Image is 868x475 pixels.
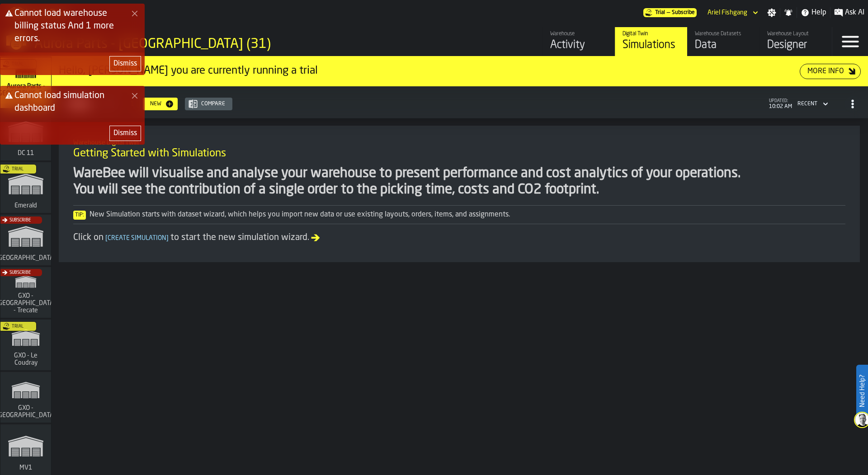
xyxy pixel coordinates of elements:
[0,320,51,372] a: link-to-/wh/i/efd9e906-5eb9-41af-aac9-d3e075764b8d/simulations
[73,211,86,220] span: Tip:
[643,8,697,17] div: Menu Subscription
[550,31,608,37] div: Warehouse
[759,27,832,56] a: link-to-/wh/i/aa2e4adb-2cd5-4688-aa4a-ec82bcf75d46/designer
[623,38,680,52] div: Simulations
[73,165,845,198] div: WareBee will visualise and analyse your warehouse to present performance and cost analytics of yo...
[109,126,141,141] button: button-
[0,267,51,320] a: link-to-/wh/i/7274009e-5361-4e21-8e36-7045ee840609/simulations
[9,218,31,223] span: Subscribe
[797,101,817,107] div: DropdownMenuValue-4
[52,86,868,118] h2: button-Simulations
[59,126,860,262] div: ItemListCard-
[109,56,141,71] button: button-
[0,215,51,267] a: link-to-/wh/i/b5402f52-ce28-4f27-b3d4-5c6d76174849/simulations
[166,235,169,241] span: ]
[623,31,680,37] div: Digital Twin
[667,9,670,16] span: —
[12,324,24,329] span: Trial
[811,7,826,18] span: Help
[830,7,868,18] label: button-toggle-Ask AI
[52,56,868,86] div: ItemListCard-
[672,9,695,16] span: Subscribe
[128,7,141,20] button: Close Error
[845,7,864,18] span: Ask AI
[0,162,51,215] a: link-to-/wh/i/576ff85d-1d82-4029-ae14-f0fa99bd4ee3/simulations
[764,8,780,17] label: button-toggle-Settings
[105,235,108,241] span: [
[769,103,792,110] span: 10:02 AM
[780,8,797,17] label: button-toggle-Notifications
[14,91,104,113] span: Cannot load simulation dashboard
[832,27,868,56] label: button-toggle-Menu
[804,66,848,77] div: More Info
[198,101,229,107] div: Compare
[767,31,825,37] div: Warehouse Layout
[794,99,830,109] div: DropdownMenuValue-4
[66,133,853,165] div: title-Getting Started with Simulations
[704,7,760,18] div: DropdownMenuValue-Ariel Fishgang
[73,209,845,220] div: New Simulation starts with dataset wizard, which helps you import new data or use existing layout...
[708,9,747,16] div: DropdownMenuValue-Ariel Fishgang
[34,36,278,52] div: Aurora Parts - [GEOGRAPHIC_DATA] (31)
[73,137,845,146] h2: Sub Title
[143,98,178,110] button: button-New
[695,31,752,37] div: Warehouse Datasets
[655,9,665,16] span: Trial
[797,7,830,18] label: button-toggle-Help
[857,366,867,416] label: Need Help?
[18,464,34,471] span: MV1
[185,98,232,110] button: button-Compare
[550,38,608,52] div: Activity
[146,101,165,107] div: New
[113,128,137,139] div: Dismiss
[695,38,752,52] div: Data
[615,27,687,56] a: link-to-/wh/i/aa2e4adb-2cd5-4688-aa4a-ec82bcf75d46/simulations
[73,146,226,161] span: Getting Started with Simulations
[113,58,137,69] div: Dismiss
[0,372,51,424] a: link-to-/wh/i/a3c616c1-32a4-47e6-8ca0-af4465b04030/simulations
[800,64,861,79] button: button-More Info
[767,38,825,52] div: Designer
[59,64,800,78] div: Hello, [PERSON_NAME] you are currently running a trial
[9,270,31,275] span: Subscribe
[643,8,697,17] a: link-to-/wh/i/aa2e4adb-2cd5-4688-aa4a-ec82bcf75d46/pricing/
[542,27,615,56] a: link-to-/wh/i/aa2e4adb-2cd5-4688-aa4a-ec82bcf75d46/feed/
[687,27,759,56] a: link-to-/wh/i/aa2e4adb-2cd5-4688-aa4a-ec82bcf75d46/data
[104,235,170,241] span: Create Simulation
[73,231,845,244] div: Click on to start the new simulation wizard.
[14,9,107,31] span: Cannot load warehouse billing status
[12,167,24,172] span: Trial
[769,99,792,103] span: updated:
[128,89,141,102] button: Close Error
